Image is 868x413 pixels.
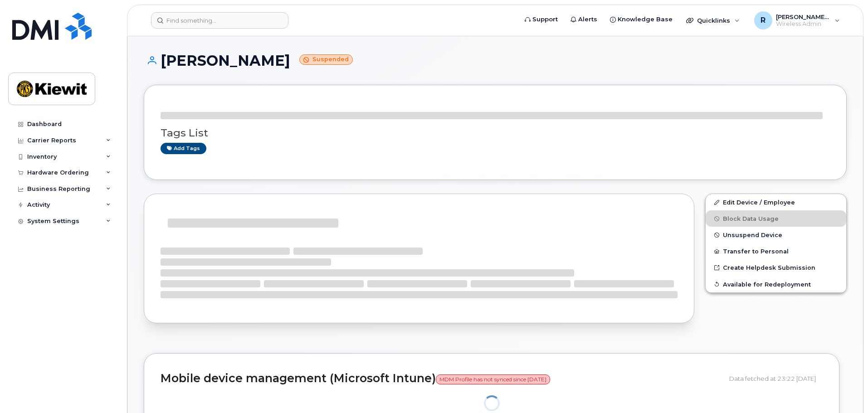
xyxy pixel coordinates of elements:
a: Create Helpdesk Submission [706,259,846,276]
button: Transfer to Personal [706,243,846,259]
a: Add tags [161,143,206,154]
button: Block Data Usage [706,210,846,227]
span: Available for Redeployment [723,281,811,287]
small: Suspended [299,54,353,65]
h1: [PERSON_NAME] [144,53,847,68]
h2: Mobile device management (Microsoft Intune) [161,372,722,385]
div: Data fetched at 23:22 [DATE] [729,370,823,387]
span: MDM Profile has not synced since [DATE] [436,374,550,384]
button: Unsuspend Device [706,227,846,243]
a: Edit Device / Employee [706,194,846,210]
span: Unsuspend Device [723,232,782,238]
button: Available for Redeployment [706,276,846,292]
h3: Tags List [161,127,830,139]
